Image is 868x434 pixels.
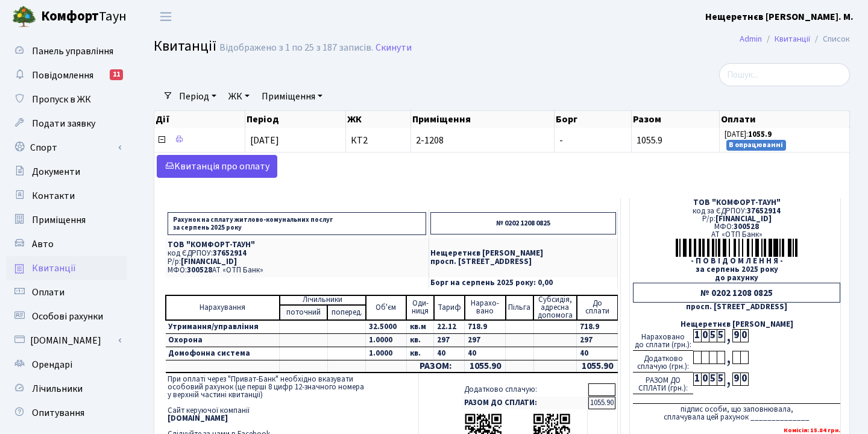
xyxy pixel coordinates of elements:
[166,347,280,360] td: Домофонна система
[717,373,725,386] div: 5
[717,329,725,342] div: 5
[434,320,465,334] td: 22.12
[154,36,216,57] span: Квитанції
[416,136,549,145] span: 2-1208
[725,329,732,343] div: ,
[633,283,840,303] div: № 0202 1208 0825
[633,207,840,215] div: код за ЄДРПОУ:
[6,401,127,425] a: Опитування
[588,397,615,409] td: 1055.90
[465,295,506,320] td: Нарахо- вано
[740,373,748,386] div: 0
[740,329,748,342] div: 0
[41,7,127,27] span: Таун
[633,215,840,223] div: Р/р:
[245,111,346,128] th: Період
[376,42,412,54] a: Скинути
[346,111,410,128] th: ЖК
[462,397,588,409] td: РАЗОМ ДО СПЛАТИ:
[506,295,533,320] td: Пільга
[533,295,576,320] td: Субсидія, адресна допомога
[6,256,127,280] a: Квитанції
[32,382,83,395] span: Лічильники
[633,231,840,239] div: АТ «ОТП Банк»
[434,333,465,347] td: 297
[351,136,405,145] span: КТ2
[701,329,709,342] div: 0
[434,295,465,320] td: Тариф
[32,45,113,58] span: Панель управління
[709,373,717,386] div: 5
[775,33,810,45] a: Квитанції
[6,329,127,353] a: [DOMAIN_NAME]
[168,212,426,235] p: Рахунок на сплату житлово-комунальних послуг за серпень 2025 року
[32,358,72,371] span: Орендарі
[726,140,787,151] small: В опрацюванні
[151,7,181,27] button: Переключити навігацію
[732,373,740,386] div: 9
[633,403,840,421] div: підпис особи, що заповнювала, сплачувала цей рахунок ______________
[633,373,693,394] div: РАЗОМ ДО СПЛАТИ (грн.):
[725,129,772,140] small: [DATE]:
[157,155,277,178] a: Kвитанція про оплату
[577,295,618,320] td: До cплати
[633,321,840,329] div: Нещеретнєв [PERSON_NAME]
[406,320,433,334] td: кв.м
[32,165,80,178] span: Документи
[633,199,840,207] div: ТОВ "КОМФОРТ-ТАУН"
[465,347,506,360] td: 40
[633,274,840,282] div: до рахунку
[465,360,506,373] td: 1055.90
[725,373,732,386] div: ,
[577,360,618,373] td: 1055.90
[6,304,127,329] a: Особові рахунки
[166,333,280,347] td: Охорона
[555,111,632,128] th: Борг
[110,69,123,80] div: 11
[32,93,91,106] span: Пропуск в ЖК
[32,406,84,420] span: Опитування
[705,10,854,24] b: Нещеретнєв [PERSON_NAME]. М.
[32,286,64,299] span: Оплати
[6,39,127,63] a: Панель управління
[693,373,701,386] div: 1
[577,347,618,360] td: 40
[559,134,563,147] span: -
[430,250,616,257] p: Нещеретнєв [PERSON_NAME]
[719,63,850,86] input: Пошук...
[168,241,426,249] p: ТОВ "КОМФОРТ-ТАУН"
[6,160,127,184] a: Документи
[430,258,616,266] p: просп. [STREET_ADDRESS]
[722,27,868,52] nav: breadcrumb
[327,305,365,320] td: поперед.
[577,320,618,334] td: 718.9
[257,86,327,107] a: Приміщення
[693,329,701,342] div: 1
[633,266,840,274] div: за серпень 2025 року
[224,86,254,107] a: ЖК
[430,279,616,287] p: Борг на серпень 2025 року: 0,00
[406,347,433,360] td: кв.
[633,257,840,265] div: - П О В І Д О М Л Е Н Н Я -
[187,265,212,275] span: 300528
[219,42,373,54] div: Відображено з 1 по 25 з 187 записів.
[6,280,127,304] a: Оплати
[406,333,433,347] td: кв.
[213,248,247,259] span: 37652914
[406,295,433,320] td: Оди- ниця
[32,237,54,251] span: Авто
[430,212,616,234] p: № 0202 1208 0825
[6,232,127,256] a: Авто
[406,360,464,373] td: РАЗОМ:
[6,377,127,401] a: Лічильники
[633,351,693,373] div: Додатково сплачую (грн.):
[12,5,36,29] img: logo.png
[632,111,720,128] th: Разом
[434,347,465,360] td: 40
[725,351,732,365] div: ,
[366,320,407,334] td: 32.5000
[6,353,127,377] a: Орендарі
[709,329,717,342] div: 5
[747,206,781,216] span: 37652914
[633,303,840,311] div: просп. [STREET_ADDRESS]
